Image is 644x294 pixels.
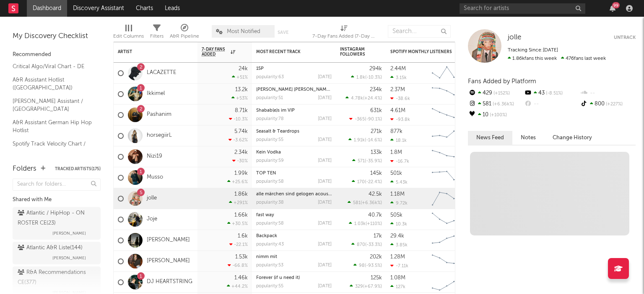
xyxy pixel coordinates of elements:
[366,180,381,184] span: -22.4 %
[318,96,332,100] div: [DATE]
[227,284,248,289] div: +44.2 %
[256,150,332,155] div: Kein Vodka
[318,284,332,289] div: [DATE]
[545,91,563,96] span: -8.51 %
[256,75,284,79] div: popularity: 63
[508,56,557,61] span: 1.86k fans this week
[348,137,382,143] div: ( )
[147,132,172,139] a: horsegiirL
[357,180,365,184] span: 170
[351,96,363,101] span: 4.78k
[428,84,466,105] svg: Chart title
[147,174,163,181] a: Musso
[508,56,606,61] span: 476 fans last week
[390,49,453,54] div: Spotify Monthly Listeners
[508,34,521,41] span: jolle
[229,137,248,143] div: -3.62 %
[366,138,381,143] span: -14.6 %
[468,99,524,110] div: 581
[55,167,101,171] button: Tracked Artists(175)
[369,66,382,72] div: 294k
[231,95,248,101] div: +53 %
[235,108,248,113] div: 8.71k
[227,179,248,184] div: +25.6 %
[13,50,101,60] div: Recommended
[390,75,407,80] div: 3.15k
[355,284,363,289] span: 329
[340,47,369,57] div: Instagram Followers
[229,200,248,205] div: +291 %
[229,116,248,122] div: -10.3 %
[390,159,409,164] div: -16.7k
[234,171,248,176] div: 1.99k
[13,195,101,205] div: Shared with Me
[428,230,466,251] svg: Chart title
[256,129,299,134] a: Seasalt & Teardrops
[371,129,382,134] div: 271k
[508,33,521,42] a: jolle
[147,279,192,286] a: DJ HEARTSTRING
[353,201,361,205] span: 581
[351,242,382,247] div: ( )
[256,284,283,289] div: popularity: 55
[256,255,332,259] div: nimm mit
[366,117,381,122] span: -90.1 %
[390,284,405,289] div: 127k
[468,88,524,99] div: 429
[362,201,381,205] span: +6.36k %
[18,243,83,253] div: Atlantic A&R Liste ( 144 )
[150,21,164,45] div: Filters
[18,268,93,288] div: R&A Recommendations CE ( 377 )
[367,222,381,226] span: +110 %
[147,90,165,97] a: Ikkimel
[170,21,199,45] div: A&R Pipeline
[468,131,512,145] button: News Feed
[390,138,407,143] div: 18.1k
[491,102,514,107] span: +6.36k %
[371,150,382,155] div: 133k
[318,159,332,163] div: [DATE]
[524,88,579,99] div: 43
[256,150,281,155] a: Kein Vodka
[13,75,92,92] a: A&R Assistant Hotlist ([GEOGRAPHIC_DATA])
[13,207,101,240] a: Atlantic / HipHop - ON ROSTER CE(23)[PERSON_NAME]
[318,242,332,247] div: [DATE]
[312,31,375,41] div: 7-Day Fans Added (7-Day Fans Added)
[256,192,332,197] div: alle märchen sind gelogen acoustic
[610,5,615,12] button: 99
[355,117,365,122] span: -365
[232,158,248,164] div: -30 %
[351,74,382,80] div: ( )
[228,263,248,268] div: -66.8 %
[234,129,248,134] div: 5.74k
[13,242,101,264] a: Atlantic A&R Liste(144)[PERSON_NAME]
[256,234,277,238] a: Backpack
[359,263,365,268] span: 98
[256,138,283,142] div: popularity: 55
[256,117,284,121] div: popularity: 78
[605,102,623,107] span: +227 %
[428,105,466,125] svg: Chart title
[13,139,92,156] a: Spotify Track Velocity Chart / DE
[234,275,248,281] div: 1.46k
[370,171,382,176] div: 145k
[468,78,536,84] span: Fans Added by Platform
[390,87,405,92] div: 2.37M
[544,131,600,145] button: Change History
[202,47,229,57] span: 7-Day Fans Added
[390,200,408,206] div: 9.72k
[234,150,248,155] div: 2.34k
[352,179,382,184] div: ( )
[256,263,283,268] div: popularity: 53
[358,159,365,164] span: 571
[371,275,382,281] div: 125k
[364,284,381,289] span: +67.9 %
[256,96,283,100] div: popularity: 51
[390,263,408,268] div: -7.11k
[234,192,248,197] div: 1.86k
[318,200,332,205] div: [DATE]
[390,150,402,155] div: 1.8M
[428,272,466,293] svg: Chart title
[235,254,248,260] div: 1.53k
[388,25,451,38] input: Search...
